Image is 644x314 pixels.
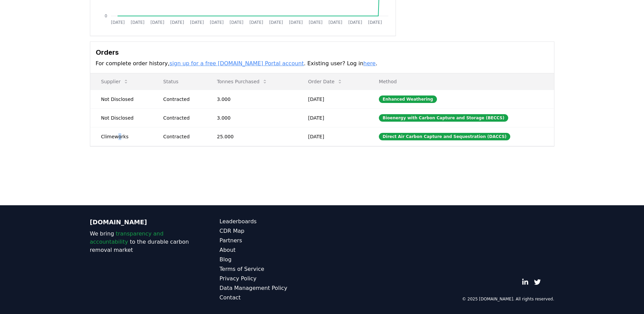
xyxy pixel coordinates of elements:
tspan: [DATE] [150,20,164,25]
div: Contracted [163,115,201,121]
a: Privacy Policy [220,275,322,283]
a: Partners [220,237,322,245]
tspan: [DATE] [289,20,303,25]
tspan: [DATE] [328,20,342,25]
div: Contracted [163,133,201,140]
div: Contracted [163,96,201,103]
td: [DATE] [297,90,368,108]
div: Direct Air Carbon Capture and Sequestration (DACCS) [379,133,510,140]
a: here [363,60,375,67]
td: Climeworks [90,127,152,146]
p: [DOMAIN_NAME] [90,217,192,227]
td: Not Disclosed [90,90,152,108]
p: We bring to the durable carbon removal market [90,230,192,254]
td: 25.000 [206,127,297,146]
a: About [220,246,322,254]
p: Status [158,78,201,85]
td: 3.000 [206,108,297,127]
tspan: [DATE] [111,20,125,25]
tspan: [DATE] [348,20,362,25]
button: Supplier [96,75,134,88]
a: Twitter [534,279,541,285]
span: transparency and accountability [90,230,164,245]
tspan: 0 [105,14,107,18]
p: For complete order history, . Existing user? Log in . [96,59,549,68]
tspan: [DATE] [249,20,263,25]
a: Data Management Policy [220,284,322,292]
tspan: [DATE] [170,20,184,25]
tspan: [DATE] [269,20,283,25]
a: Contact [220,294,322,302]
td: Not Disclosed [90,108,152,127]
button: Tonnes Purchased [211,75,273,88]
td: [DATE] [297,108,368,127]
tspan: [DATE] [190,20,204,25]
tspan: [DATE] [309,20,323,25]
p: Method [373,78,548,85]
a: Blog [220,256,322,264]
a: Terms of Service [220,265,322,273]
h3: Orders [96,47,549,57]
tspan: [DATE] [210,20,224,25]
div: Bioenergy with Carbon Capture and Storage (BECCS) [379,114,508,122]
button: Order Date [303,75,348,88]
td: [DATE] [297,127,368,146]
p: © 2025 [DOMAIN_NAME]. All rights reserved. [462,296,554,302]
a: Leaderboards [220,217,322,226]
div: Enhanced Weathering [379,95,437,103]
a: CDR Map [220,227,322,235]
tspan: [DATE] [368,20,382,25]
tspan: [DATE] [130,20,144,25]
tspan: [DATE] [229,20,243,25]
td: 3.000 [206,90,297,108]
a: LinkedIn [522,279,529,285]
a: sign up for a free [DOMAIN_NAME] Portal account [169,60,304,67]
